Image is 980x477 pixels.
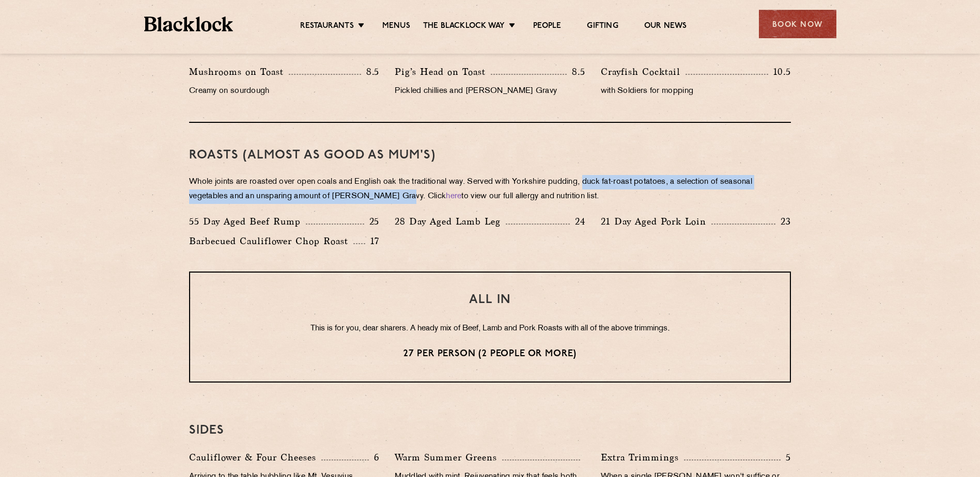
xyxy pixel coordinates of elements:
[364,215,380,228] p: 25
[587,21,618,33] a: Gifting
[423,21,505,33] a: The Blacklock Way
[189,84,379,99] p: Creamy on sourdough
[189,175,791,204] p: Whole joints are roasted over open coals and English oak the traditional way. Served with Yorkshi...
[189,214,306,229] p: 55 Day Aged Beef Rump
[189,424,791,437] h3: SIDES
[570,215,585,228] p: 24
[211,293,769,307] h3: ALL IN
[211,322,769,336] p: This is for you, dear sharers. A heady mix of Beef, Lamb and Pork Roasts with all of the above tr...
[189,149,791,162] h3: Roasts (Almost as good as Mum's)
[395,450,502,465] p: Warm Summer Greens
[361,65,380,78] p: 8.5
[601,450,684,465] p: Extra Trimmings
[211,347,769,361] p: 27 per person (2 people or more)
[601,214,711,229] p: 21 Day Aged Pork Loin
[395,84,585,99] p: Pickled chillies and [PERSON_NAME] Gravy
[601,84,791,99] p: with Soldiers for mopping
[567,65,585,78] p: 8.5
[775,215,791,228] p: 23
[369,451,379,464] p: 6
[446,193,461,200] a: here
[781,451,791,464] p: 5
[768,65,791,78] p: 10.5
[365,234,380,248] p: 17
[189,65,289,79] p: Mushrooms on Toast
[382,21,410,33] a: Menus
[189,234,353,248] p: Barbecued Cauliflower Chop Roast
[759,10,836,38] div: Book Now
[601,65,686,79] p: Crayfish Cocktail
[189,450,321,465] p: Cauliflower & Four Cheeses
[144,17,234,31] img: BL_Textured_Logo-footer-cropped.svg
[533,21,561,33] a: People
[395,65,491,79] p: Pig’s Head on Toast
[395,214,506,229] p: 28 Day Aged Lamb Leg
[644,21,687,33] a: Our News
[300,21,354,33] a: Restaurants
